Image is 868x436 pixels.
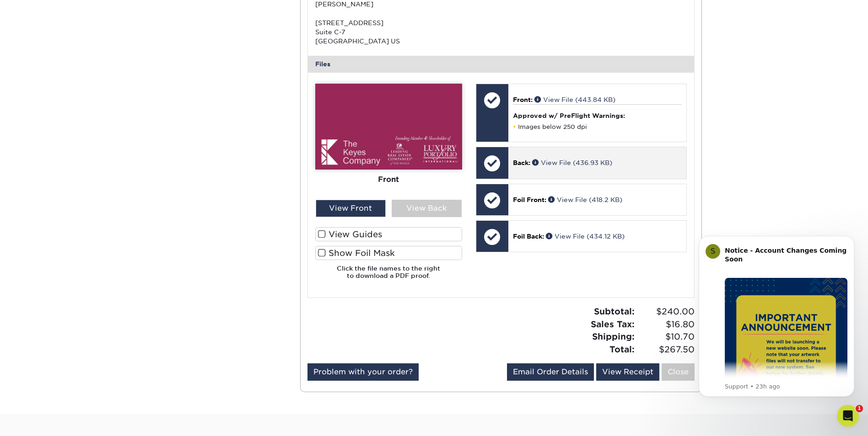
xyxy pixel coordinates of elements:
[513,233,544,240] span: Foil Back:
[596,363,659,381] a: View Receipt
[308,56,694,72] div: Files
[662,363,695,381] a: Close
[315,227,462,241] label: View Guides
[837,405,859,427] iframe: Intercom live chat
[546,233,625,240] a: View File (434.12 KB)
[637,305,695,318] span: $240.00
[637,343,695,356] span: $267.50
[513,159,530,166] span: Back:
[513,96,533,103] span: Front:
[609,344,635,354] strong: Total:
[315,265,462,287] h6: Click the file names to the right to download a PDF proof.
[637,318,695,331] span: $16.80
[534,96,615,103] a: View File (443.84 KB)
[685,224,868,431] iframe: Intercom notifications message
[594,306,635,316] strong: Subtotal:
[513,196,546,203] span: Foil Front:
[591,319,635,329] strong: Sales Tax:
[507,363,594,381] a: Email Order Details
[315,246,462,260] label: Show Foil Mask
[548,196,622,203] a: View File (418.2 KB)
[307,363,419,381] a: Problem with your order?
[856,405,863,412] span: 1
[637,330,695,343] span: $10.70
[532,159,612,166] a: View File (436.93 KB)
[592,331,635,341] strong: Shipping:
[513,123,682,131] li: Images below 250 dpi
[316,200,386,217] div: View Front
[513,112,682,119] h4: Approved w/ PreFlight Warnings:
[315,169,462,189] div: Front
[392,200,462,217] div: View Back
